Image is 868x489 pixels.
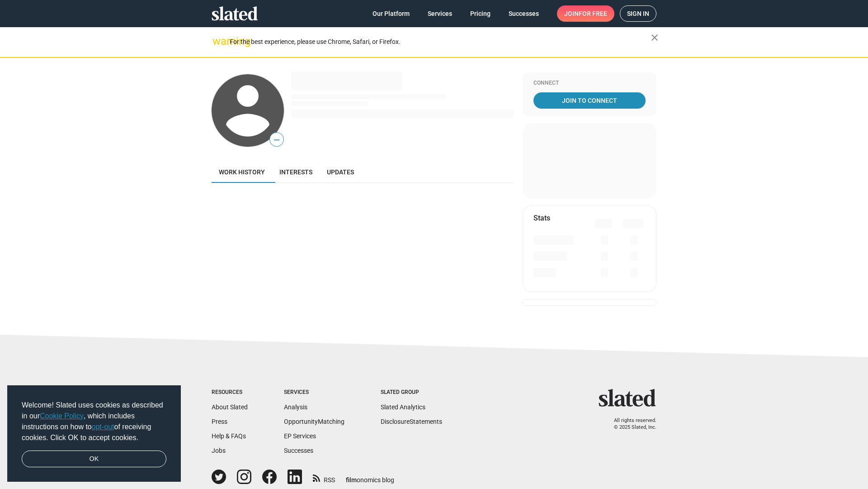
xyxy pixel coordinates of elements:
[346,476,357,484] span: film
[381,403,425,411] a: Slated Analytics
[365,5,417,22] a: Our Platform
[320,161,361,183] a: Updates
[212,432,246,440] a: Help & FAQs
[22,400,166,443] span: Welcome! Slated uses cookies as described in our , which includes instructions on how to of recei...
[22,451,166,468] a: dismiss cookie message
[230,36,651,48] div: For the best experience, please use Chrome, Safari, or Firefox.
[92,423,114,431] a: opt-out
[564,5,607,22] span: Join
[212,403,248,411] a: About Slated
[212,161,272,183] a: Work history
[627,6,649,21] span: Sign in
[501,5,546,22] a: Successes
[346,469,394,484] a: filmonomics blog
[219,168,265,176] span: Work history
[212,418,227,425] a: Press
[279,168,312,176] span: Interests
[212,36,223,47] mat-icon: warning
[533,213,550,223] mat-card-title: Stats
[428,5,452,22] span: Services
[535,92,644,109] span: Join To Connect
[313,470,335,484] a: RSS
[533,80,646,87] div: Connect
[533,92,646,109] a: Join To Connect
[284,418,344,425] a: OpportunityMatching
[649,32,660,43] mat-icon: close
[7,385,181,482] div: cookieconsent
[420,5,459,22] a: Services
[381,389,442,396] div: Slated Group
[470,5,491,22] span: Pricing
[327,168,354,176] span: Updates
[620,5,656,22] a: Sign in
[381,418,442,425] a: DisclosureStatements
[284,389,344,396] div: Services
[284,447,313,454] a: Successes
[604,417,656,431] p: All rights reserved. © 2025 Slated, Inc.
[40,412,84,420] a: Cookie Policy
[463,5,498,22] a: Pricing
[284,403,307,411] a: Analysis
[557,5,614,22] a: Joinfor free
[212,447,226,454] a: Jobs
[579,5,607,22] span: for free
[284,432,316,440] a: EP Services
[270,134,283,146] span: —
[212,389,248,396] div: Resources
[373,5,410,22] span: Our Platform
[509,5,539,22] span: Successes
[272,161,320,183] a: Interests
